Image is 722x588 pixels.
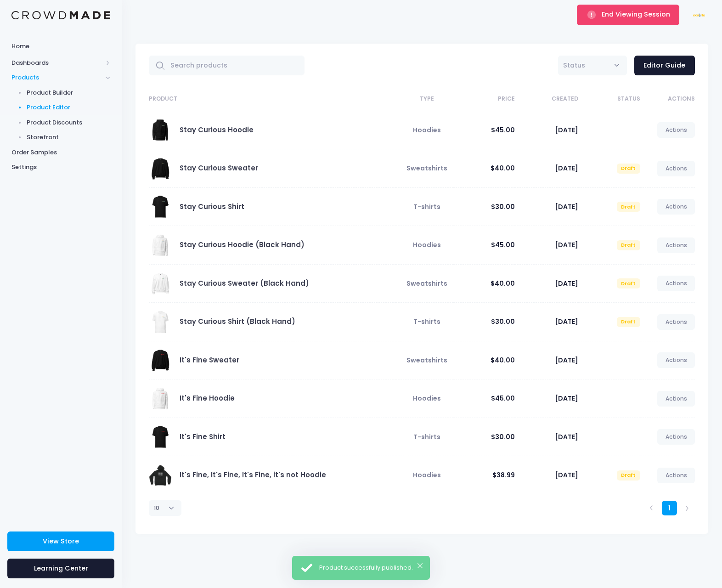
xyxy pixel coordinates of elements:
span: Product Builder [27,88,111,97]
a: Actions [657,352,695,368]
span: Status [558,56,627,75]
a: It's Fine Shirt [180,432,226,441]
span: Draft [617,240,640,250]
span: [DATE] [555,432,578,441]
span: $40.00 [491,356,515,365]
a: Actions [657,468,695,483]
span: $30.00 [491,432,515,441]
a: Actions [657,314,695,330]
a: Stay Curious Hoodie (Black Hand) [180,240,305,249]
span: Products [11,73,102,82]
span: [DATE] [555,240,578,249]
span: [DATE] [555,356,578,365]
a: Learning Center [7,559,114,578]
span: $45.00 [491,125,515,135]
a: Editor Guide [634,56,695,75]
span: Hoodies [413,470,441,480]
span: Sweatshirts [406,164,447,173]
span: $40.00 [491,164,515,173]
span: $30.00 [491,317,515,326]
a: Stay Curious Sweater [180,163,258,173]
span: Sweatshirts [406,356,447,365]
span: [DATE] [555,317,578,326]
img: User [690,6,708,24]
span: Order Samples [11,148,110,157]
a: Actions [657,199,695,215]
input: Search products [149,56,305,75]
button: × [417,563,423,568]
span: Status [563,61,585,70]
a: Actions [657,429,695,445]
span: T-shirts [413,432,440,441]
a: Stay Curious Shirt (Black Hand) [180,317,295,326]
span: Hoodies [413,125,441,135]
span: Home [11,42,110,51]
span: Dashboards [11,58,102,68]
span: $30.00 [491,202,515,211]
span: View Store [43,537,79,546]
span: Draft [617,317,640,327]
a: View Store [7,531,114,551]
a: Actions [657,237,695,253]
span: Hoodies [413,394,441,403]
th: Price: activate to sort column ascending [453,87,515,111]
button: End Viewing Session [577,5,679,25]
span: [DATE] [555,125,578,135]
th: Status: activate to sort column ascending [578,87,640,111]
span: $38.99 [492,470,515,480]
span: Product Editor [27,103,111,112]
span: Sweatshirts [406,279,447,288]
a: 1 [662,501,677,516]
a: Actions [657,391,695,407]
span: Settings [11,163,110,172]
img: Logo [11,11,110,20]
span: Product Discounts [27,118,111,127]
span: End Viewing Session [602,10,670,19]
a: Actions [657,276,695,291]
span: Status [563,61,585,70]
span: Draft [617,202,640,212]
a: It's Fine, It's Fine, It's Fine, it's not Hoodie [180,470,326,480]
span: Hoodies [413,240,441,249]
span: [DATE] [555,470,578,480]
span: $40.00 [491,279,515,288]
span: [DATE] [555,279,578,288]
a: It's Fine Hoodie [180,393,235,403]
span: Draft [617,470,640,481]
span: [DATE] [555,202,578,211]
a: Stay Curious Hoodie [180,125,254,135]
span: $45.00 [491,394,515,403]
span: $45.00 [491,240,515,249]
span: T-shirts [413,317,440,326]
div: Product successfully published. [319,563,423,572]
span: T-shirts [413,202,440,211]
a: It's Fine Sweater [180,355,239,365]
th: Created: activate to sort column ascending [515,87,578,111]
span: Learning Center [34,564,88,573]
a: Actions [657,122,695,138]
a: Stay Curious Sweater (Black Hand) [180,278,309,288]
a: Stay Curious Shirt [180,202,244,211]
th: Type: activate to sort column ascending [396,87,453,111]
span: Storefront [27,133,111,142]
span: Draft [617,278,640,288]
a: Actions [657,161,695,176]
span: Draft [617,164,640,174]
th: Product: activate to sort column ascending [149,87,396,111]
span: [DATE] [555,164,578,173]
th: Actions: activate to sort column ascending [640,87,695,111]
span: [DATE] [555,394,578,403]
